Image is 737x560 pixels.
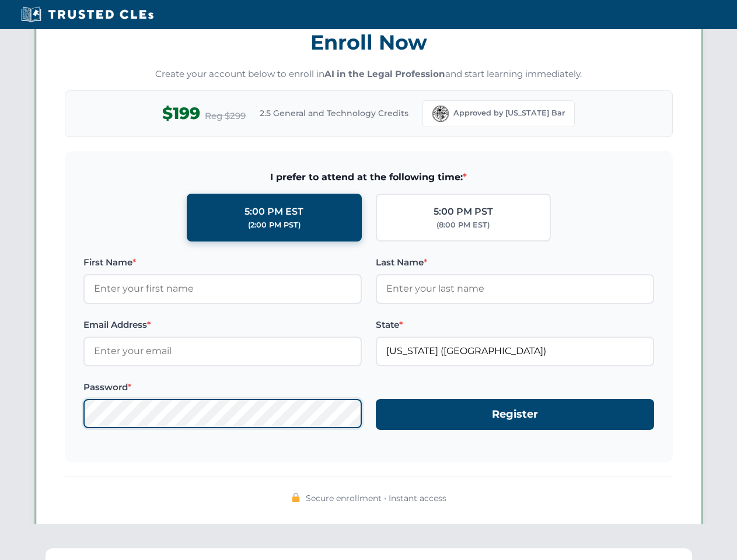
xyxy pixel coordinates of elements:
[453,107,565,119] span: Approved by [US_STATE] Bar
[205,109,246,123] span: Reg $299
[83,256,362,269] label: First Name
[324,68,445,79] strong: AI in the Legal Profession
[260,107,408,120] span: 2.5 General and Technology Credits
[432,106,449,122] img: Florida Bar
[376,256,654,269] label: Last Name
[83,318,362,332] label: Email Address
[18,6,157,23] img: Trusted CLEs
[65,24,673,61] h3: Enroll Now
[65,68,673,81] p: Create your account below to enroll in and start learning immediately.
[83,337,362,366] input: Enter your email
[248,219,301,231] div: (2:00 PM PST)
[244,204,303,219] div: 5:00 PM EST
[162,100,200,127] span: $199
[376,274,654,303] input: Enter your last name
[83,170,654,185] span: I prefer to attend at the following time:
[376,337,654,366] input: Florida (FL)
[376,399,654,430] button: Register
[436,219,490,231] div: (8:00 PM EST)
[306,492,446,505] span: Secure enrollment • Instant access
[83,380,362,394] label: Password
[434,204,493,219] div: 5:00 PM PST
[291,493,301,502] img: 🔒
[83,274,362,303] input: Enter your first name
[376,318,654,332] label: State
